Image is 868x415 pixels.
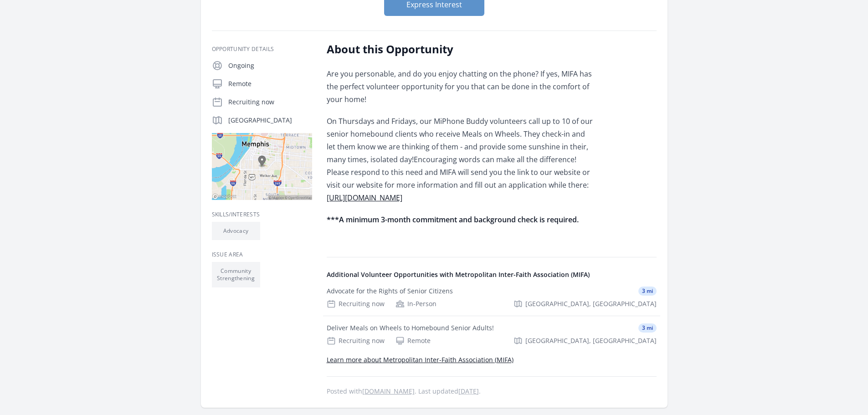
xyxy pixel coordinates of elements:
[212,46,312,53] h3: Opportunity Details
[228,61,312,70] p: Ongoing
[212,262,260,287] li: Community Strengthening
[327,270,657,279] h4: Additional Volunteer Opportunities with Metropolitan Inter-Faith Association (MIFA)
[212,251,312,258] h3: Issue area
[327,215,579,225] strong: ***A minimum 3-month commitment and background check is required.
[212,211,312,218] h3: Skills/Interests
[362,387,415,395] a: [DOMAIN_NAME]
[327,336,385,345] div: Recruiting now
[323,316,660,353] a: Deliver Meals on Wheels to Homebound Senior Adults! 3 mi Recruiting now Remote [GEOGRAPHIC_DATA],...
[525,336,657,345] span: [GEOGRAPHIC_DATA], [GEOGRAPHIC_DATA]
[638,323,657,333] span: 3 mi
[458,387,479,395] abbr: Wed, Sep 4, 2024 6:13 PM
[395,336,431,345] div: Remote
[525,299,657,308] span: [GEOGRAPHIC_DATA], [GEOGRAPHIC_DATA]
[212,222,260,240] li: Advocacy
[327,388,657,395] p: Posted with . Last updated .
[327,323,494,333] div: Deliver Meals on Wheels to Homebound Senior Adults!
[327,116,593,164] span: On Thursdays and Fridays, our MiPhone Buddy volunteers call up to 10 of our senior homebound clie...
[638,287,657,296] span: 3 mi
[228,97,312,107] p: Recruiting now
[327,69,592,104] span: Are you personable, and do you enjoy chatting on the phone? If yes, MIFA has the perfect voluntee...
[395,299,437,308] div: In-Person
[228,116,312,125] p: [GEOGRAPHIC_DATA]
[327,355,514,364] a: Learn more about Metropolitan Inter-Faith Association (MIFA)
[327,42,593,56] h2: About this Opportunity
[327,154,590,203] span: Encouraging words can make all the difference! Please respond to this need and MIFA will send you...
[327,299,385,308] div: Recruiting now
[323,279,660,316] a: Advocate for the Rights of Senior Citizens 3 mi Recruiting now In-Person [GEOGRAPHIC_DATA], [GEOG...
[228,79,312,88] p: Remote
[212,133,312,200] img: Map
[327,287,453,296] div: Advocate for the Rights of Senior Citizens
[327,193,402,203] a: [URL][DOMAIN_NAME]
